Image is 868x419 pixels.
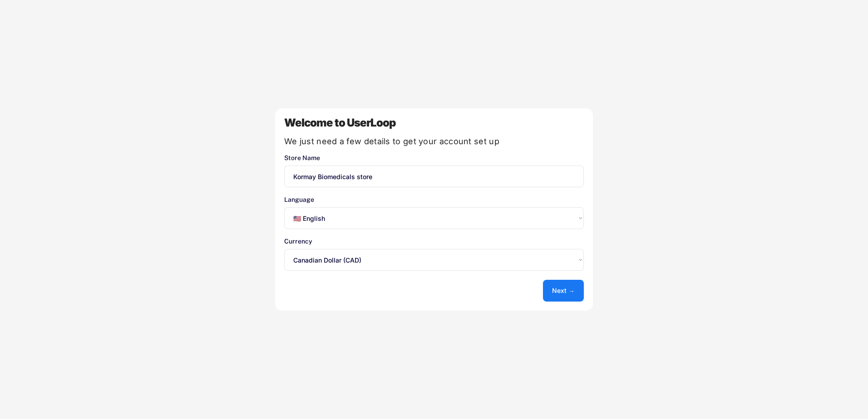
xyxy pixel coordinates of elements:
[284,155,584,161] div: Store Name
[543,280,584,302] button: Next →
[284,166,584,187] input: You store's name
[284,238,584,244] div: Currency
[284,196,584,203] div: Language
[284,117,584,128] div: Welcome to UserLoop
[284,137,584,146] div: We just need a few details to get your account set up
